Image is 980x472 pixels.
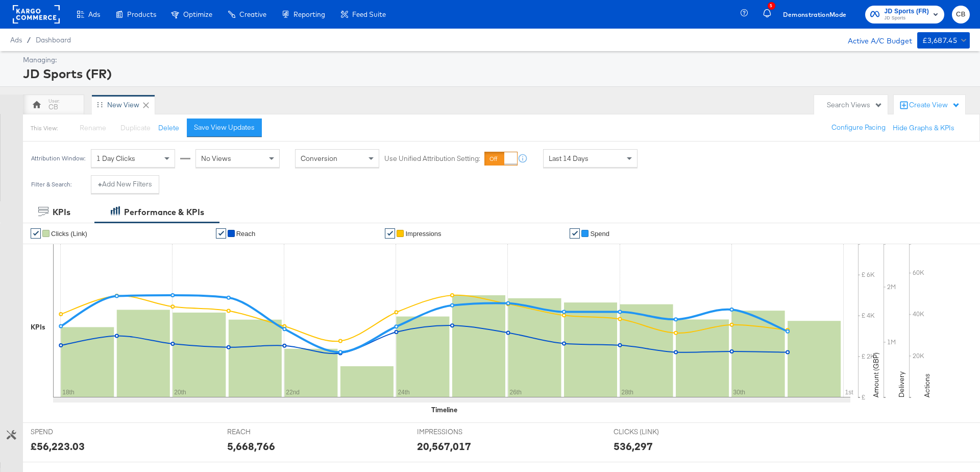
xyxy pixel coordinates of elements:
span: Impressions [405,230,441,238]
div: Active A/C Budget [837,32,912,48]
text: Delivery [897,371,906,397]
span: IMPRESSIONS [417,427,494,437]
span: Optimize [183,10,212,18]
button: CB [952,6,970,23]
div: New View [107,100,139,110]
button: Hide Graphs & KPIs [893,123,954,133]
button: Delete [158,123,179,133]
span: Demonstration Mode [783,9,847,20]
div: £56,223.03 [31,439,85,454]
span: Feed Suite [352,10,386,18]
span: 1 Day Clicks [96,154,135,163]
div: KPIs [53,206,70,218]
span: Last 14 Days [549,154,589,163]
button: Save View Updates [187,119,262,137]
div: This View: [31,124,58,132]
span: Products [127,10,156,18]
span: JD Sports [885,14,929,22]
span: Reporting [293,10,325,18]
span: / [22,36,36,44]
a: ✔ [31,228,41,239]
text: Amount (GBP) [871,352,880,397]
div: 20,567,017 [417,439,471,454]
div: KPIs [31,322,45,332]
strong: + [98,179,102,189]
span: SPEND [31,427,107,437]
button: +Add New Filters [91,175,159,194]
span: Creative [239,10,266,18]
span: Rename [80,123,106,132]
a: ✔ [385,228,395,239]
div: Attribution Window: [31,155,86,162]
a: ✔ [570,228,580,239]
button: Configure Pacing [824,119,893,137]
button: 5 [762,5,779,25]
span: Duplicate [120,123,151,132]
a: Dashboard [36,36,71,44]
text: Actions [922,373,932,397]
div: Create View [909,100,960,110]
span: Ads [10,36,22,44]
span: REACH [227,427,304,437]
span: Spend [590,230,609,238]
div: Search Views [827,100,883,110]
button: JD Sports (FR)JD Sports [865,6,945,23]
div: £3,687.45 [922,34,958,47]
a: ✔ [216,228,226,239]
div: 5 [768,2,775,10]
div: 536,297 [614,439,653,454]
span: CLICKS (LINK) [614,427,690,437]
button: DemonstrationMode [779,9,851,20]
div: Filter & Search: [31,181,72,188]
span: No Views [201,154,231,163]
span: JD Sports (FR) [885,6,929,17]
div: 5,668,766 [227,439,275,454]
div: JD Sports (FR) [23,65,967,82]
div: Drag to reorder tab [97,102,103,107]
div: Performance & KPIs [124,206,204,218]
span: Conversion [301,154,337,163]
button: £3,687.45 [917,32,970,49]
span: Ads [88,10,100,18]
div: Timeline [431,405,457,415]
div: CB [48,102,58,112]
div: Managing: [23,55,967,65]
span: Reach [236,230,256,238]
div: Save View Updates [194,123,255,132]
label: Use Unified Attribution Setting: [384,154,480,163]
span: Clicks (Link) [51,230,87,238]
span: CB [956,9,966,20]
